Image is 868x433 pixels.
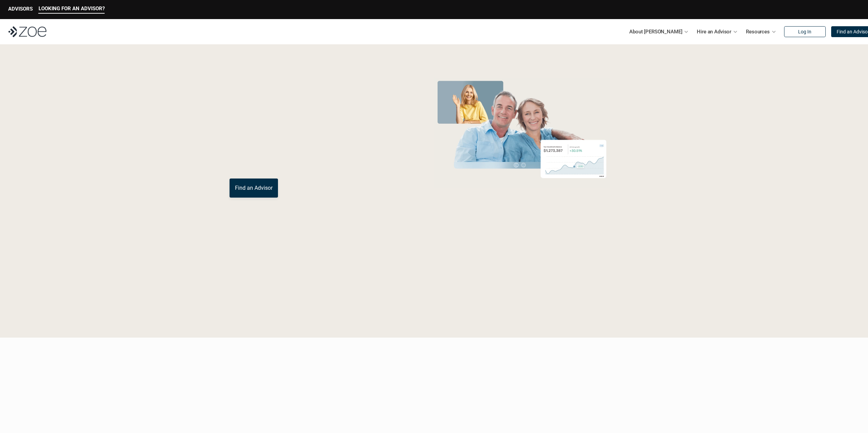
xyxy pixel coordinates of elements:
[235,185,273,191] p: Find an Advisor
[230,98,367,147] span: with a Financial Advisor
[697,27,731,37] p: Hire an Advisor
[230,179,278,198] a: Find an Advisor
[230,154,406,170] p: You deserve an advisor you can trust. [PERSON_NAME], hire, and invest with vetted, fiduciary, fin...
[431,78,613,188] img: Zoe Financial Hero Image
[230,75,381,102] span: Grow Your Wealth
[784,26,826,37] a: Log In
[746,27,770,37] p: Resources
[16,284,852,305] p: Loremipsum: *DolOrsi Ametconsecte adi Eli Seddoeius tem inc utlaboreet. Dol 1702 MagNaal Enimadmi...
[8,6,33,12] p: ADVISORS
[798,29,811,35] p: Log In
[39,5,105,12] p: LOOKING FOR AN ADVISOR?
[427,192,617,196] em: The information in the visuals above is for illustrative purposes only and does not represent an ...
[629,27,682,37] p: About [PERSON_NAME]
